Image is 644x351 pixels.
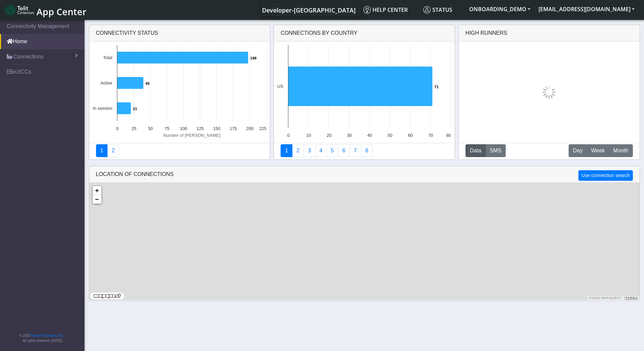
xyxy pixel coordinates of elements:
text: US [277,84,283,89]
text: 125 [196,126,204,131]
a: Connectivity status [96,144,108,157]
button: ONBOARDING_DEMO [465,3,534,15]
text: 225 [259,126,266,131]
span: Day [573,147,582,155]
text: In session [93,106,112,111]
a: Usage by Carrier [327,144,338,157]
text: Number of [PERSON_NAME] [163,133,220,138]
div: ©2025 MapQuest, | [588,296,639,300]
text: 50 [148,126,152,131]
img: knowledge.svg [363,6,371,14]
span: Status [423,6,452,14]
img: loading.gif [542,85,556,99]
span: Month [613,147,628,155]
button: Month [609,144,633,157]
text: 20 [327,133,331,138]
button: Day [569,144,587,157]
div: LOCATION OF CONNECTIONS [89,166,640,183]
text: 150 [213,126,220,131]
text: 71 [434,85,438,89]
text: 198 [250,56,257,60]
text: 75 [164,126,169,131]
text: 40 [367,133,372,138]
a: Help center [361,3,421,17]
text: 175 [230,126,237,131]
span: Developer-[GEOGRAPHIC_DATA] [262,6,356,14]
a: Your current platform instance [262,3,355,17]
button: Use connection search [578,170,633,181]
a: Connections By Country [281,144,292,157]
div: Connections By Country [274,25,455,42]
text: 0 [116,126,118,131]
a: App Center [5,3,86,17]
a: Telit IoT Solutions, Inc. [30,334,64,337]
a: Connections By Carrier [315,144,327,157]
text: 40 [145,81,149,85]
a: Carrier [292,144,304,157]
a: Not Connected for 30 days [361,144,373,157]
a: Terms [625,296,638,300]
span: Help center [363,6,408,14]
text: 10 [306,133,311,138]
div: High Runners [466,29,507,37]
text: 25 [131,126,136,131]
text: 21 [133,107,137,111]
a: Zoom out [93,195,101,204]
text: 100 [180,126,187,131]
text: 70 [428,133,433,138]
span: Week [591,147,605,155]
span: Connections [14,53,44,61]
text: Active [100,80,112,85]
text: 0 [287,133,290,138]
text: 80 [446,133,451,138]
text: 60 [408,133,413,138]
nav: Summary paging [96,144,263,157]
nav: Summary paging [281,144,448,157]
a: Zoom in [93,186,101,195]
a: Usage per Country [304,144,315,157]
img: logo-telit-cinterion-gw-new.png [5,5,34,16]
button: Week [587,144,609,157]
text: Total [103,55,112,60]
text: 200 [246,126,253,131]
a: Deployment status [107,144,119,157]
a: Status [421,3,465,17]
button: [EMAIL_ADDRESS][DOMAIN_NAME] [534,3,639,15]
button: Data [466,144,486,157]
button: SMS [485,144,506,157]
img: status.svg [423,6,431,14]
a: 14 Days Trend [338,144,350,157]
span: App Center [37,5,87,18]
text: 30 [347,133,352,138]
a: Zero Session [350,144,361,157]
text: 50 [388,133,392,138]
div: Connectivity status [89,25,270,42]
